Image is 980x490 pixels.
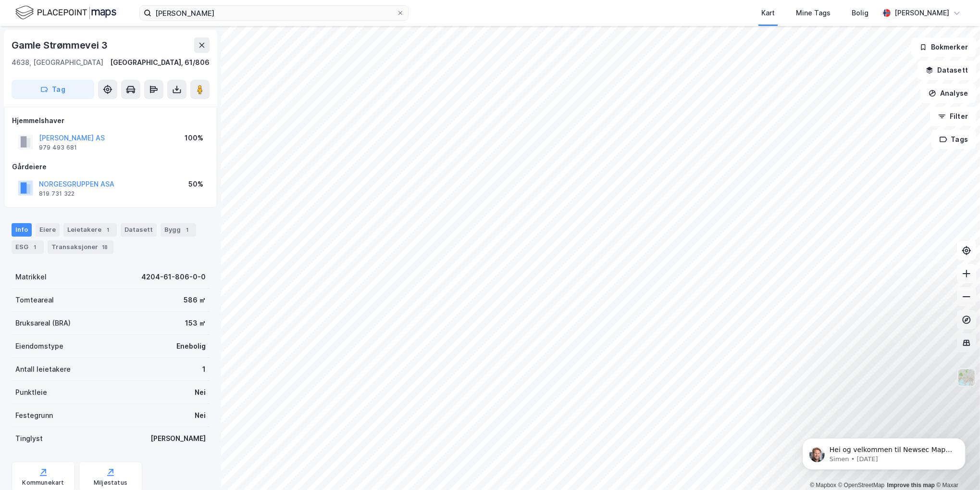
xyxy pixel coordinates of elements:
div: Transaksjoner [48,240,113,254]
div: 1 [30,242,40,252]
img: logo.f888ab2527a4732fd821a326f86c7f29.svg [15,4,116,21]
div: [PERSON_NAME] [894,7,949,19]
div: 4638, [GEOGRAPHIC_DATA] [12,57,103,68]
div: Enebolig [176,340,206,352]
a: Mapbox [810,482,836,489]
div: Gårdeiere [12,161,209,173]
div: Hjemmelshaver [12,115,209,126]
div: Eiendomstype [15,340,63,352]
div: Bruksareal (BRA) [15,317,71,329]
div: Bolig [852,7,868,19]
div: 153 ㎡ [185,317,206,329]
div: Tomteareal [15,294,54,306]
a: OpenStreetMap [838,482,885,489]
div: 979 493 681 [39,144,77,151]
div: 50% [188,178,203,190]
div: 100% [185,132,203,144]
div: Datasett [121,223,157,237]
div: 1 [202,364,206,375]
div: Bygg [161,223,196,237]
div: 4204-61-806-0-0 [141,271,206,283]
div: Tinglyst [15,433,43,444]
div: Antall leietakere [15,364,71,375]
button: Tags [931,130,976,149]
div: Nei [195,410,206,421]
input: Søk på adresse, matrikkel, gårdeiere, leietakere eller personer [151,6,397,20]
div: Kommunekart [22,479,64,487]
div: ESG [12,240,44,254]
img: Z [957,368,976,387]
div: 586 ㎡ [184,294,206,306]
div: Info [12,223,32,237]
div: Leietakere [63,223,117,237]
button: Filter [930,107,976,126]
div: Festegrunn [15,410,53,421]
div: 18 [100,242,110,252]
a: Improve this map [887,482,935,489]
div: Gamle Strømmevei 3 [12,38,109,53]
div: [GEOGRAPHIC_DATA], 61/806 [110,57,210,68]
div: [PERSON_NAME] [150,433,206,444]
button: Analyse [920,84,976,103]
button: Tag [12,80,94,99]
div: 1 [103,225,113,235]
button: Datasett [918,61,976,80]
div: Matrikkel [15,271,47,283]
div: Eiere [36,223,60,237]
div: 1 [183,225,192,235]
button: Bokmerker [911,38,976,57]
div: Punktleie [15,387,47,398]
div: 819 731 322 [39,190,74,198]
div: Kart [761,7,775,19]
iframe: Intercom notifications message [788,418,980,485]
div: Nei [195,387,206,398]
div: Mine Tags [796,7,831,19]
div: Miljøstatus [94,479,127,487]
